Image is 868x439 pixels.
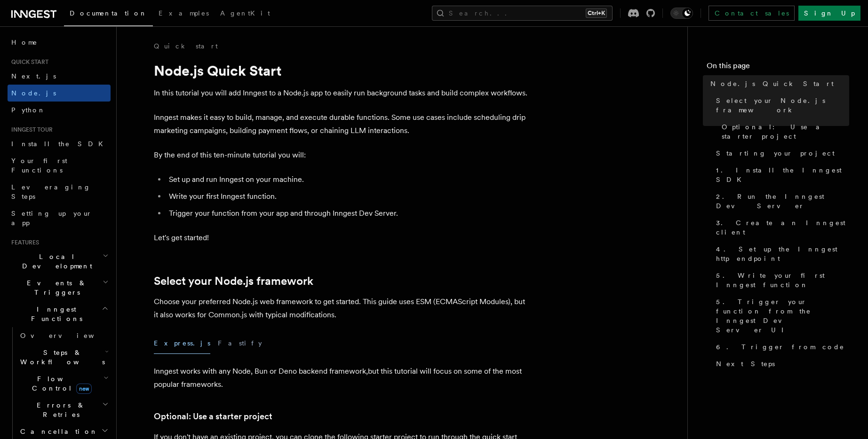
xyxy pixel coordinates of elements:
[11,140,109,148] span: Install the SDK
[716,218,849,237] span: 3. Create an Inngest client
[8,85,111,102] a: Node.js
[11,210,92,227] span: Setting up your app
[8,68,111,85] a: Next.js
[712,188,849,214] a: 2. Run the Inngest Dev Server
[16,370,111,397] button: Flow Controlnew
[16,397,111,423] button: Errors & Retries
[716,297,849,335] span: 5. Trigger your function from the Inngest Dev Server UI
[798,6,860,21] a: Sign Up
[16,374,104,393] span: Flow Control
[20,332,117,339] span: Overview
[718,118,849,145] a: Optional: Use a starter project
[712,92,849,118] a: Select your Node.js framework
[710,79,834,88] span: Node.js Quick Start
[16,427,98,436] span: Cancellation
[154,410,272,423] a: Optional: Use a starter project
[159,9,209,17] span: Examples
[8,135,111,152] a: Install the SDK
[712,338,849,355] a: 6. Trigger from code
[8,102,111,118] a: Python
[712,293,849,338] a: 5. Trigger your function from the Inngest Dev Server UI
[8,58,48,66] span: Quick start
[8,205,111,231] a: Setting up your app
[712,145,849,162] a: Starting your project
[218,333,262,354] button: Fastify
[154,86,530,100] p: In this tutorial you will add Inngest to a Node.js app to easily run background tasks and build c...
[220,9,270,17] span: AgentKit
[712,267,849,293] a: 5. Write your first Inngest function
[166,207,530,220] li: Trigger your function from your app and through Inngest Dev Server.
[716,244,849,263] span: 4. Set up the Inngest http endpoint
[707,75,849,92] a: Node.js Quick Start
[11,183,91,200] span: Leveraging Steps
[64,3,153,26] a: Documentation
[716,149,835,158] span: Starting your project
[712,162,849,188] a: 1. Install the Inngest SDK
[8,274,111,301] button: Events & Triggers
[154,41,218,51] a: Quick start
[432,6,613,21] button: Search...Ctrl+K
[11,89,56,97] span: Node.js
[70,9,147,17] span: Documentation
[8,278,103,297] span: Events & Triggers
[670,8,693,19] button: Toggle dark mode
[586,8,607,18] kbd: Ctrl+K
[716,342,844,352] span: 6. Trigger from code
[154,295,530,321] p: Choose your preferred Node.js web framework to get started. This guide uses ESM (ECMAScript Modul...
[215,3,276,25] a: AgentKit
[11,106,46,114] span: Python
[16,348,105,367] span: Steps & Workflows
[11,157,67,174] span: Your first Functions
[712,214,849,241] a: 3. Create an Inngest client
[154,333,210,354] button: Express.js
[16,344,111,370] button: Steps & Workflows
[8,248,111,274] button: Local Development
[716,192,849,211] span: 2. Run the Inngest Dev Server
[8,239,39,246] span: Features
[716,165,849,184] span: 1. Install the Inngest SDK
[76,384,92,394] span: new
[154,274,313,288] a: Select your Node.js framework
[154,365,530,391] p: Inngest works with any Node, Bun or Deno backend framework,but this tutorial will focus on some o...
[154,231,530,244] p: Let's get started!
[153,3,215,25] a: Examples
[716,96,849,115] span: Select your Node.js framework
[8,126,53,133] span: Inngest tour
[154,149,530,162] p: By the end of this ten-minute tutorial you will:
[709,6,795,21] a: Contact sales
[8,301,111,327] button: Inngest Functions
[166,173,530,186] li: Set up and run Inngest on your machine.
[11,38,38,47] span: Home
[16,400,102,419] span: Errors & Retries
[11,72,56,80] span: Next.js
[712,355,849,372] a: Next Steps
[707,60,849,75] h4: On this page
[716,271,849,290] span: 5. Write your first Inngest function
[8,305,102,323] span: Inngest Functions
[166,190,530,203] li: Write your first Inngest function.
[16,327,111,344] a: Overview
[154,62,530,79] h1: Node.js Quick Start
[716,359,775,368] span: Next Steps
[712,241,849,267] a: 4. Set up the Inngest http endpoint
[8,252,103,271] span: Local Development
[154,111,530,137] p: Inngest makes it easy to build, manage, and execute durable functions. Some use cases include sch...
[8,152,111,179] a: Your first Functions
[8,34,111,51] a: Home
[8,179,111,205] a: Leveraging Steps
[722,122,849,141] span: Optional: Use a starter project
